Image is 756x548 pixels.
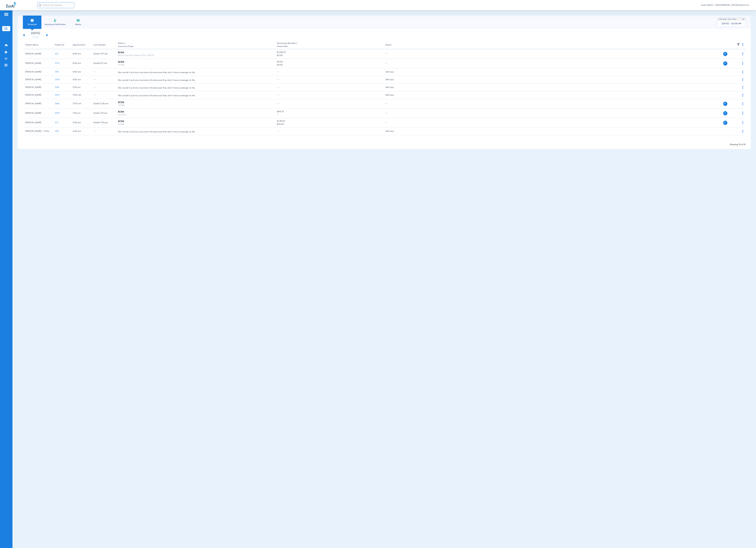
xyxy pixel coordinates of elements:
td: -- [91,68,116,76]
span: 1392 [55,130,59,132]
div: Patient ID [55,43,68,47]
td: 11:00 AM [70,91,91,99]
div: Patient ID [55,43,64,47]
span: Zuub Admin - [GEOGRAPHIC_DATA] Dental Care [701,4,750,7]
td: [PERSON_NAME] [23,49,53,59]
td: 9:00 AM [70,76,91,84]
span: 3181 [55,71,59,73]
p: We couldn’t pull any insurance info because they don’t have coverage on file. [118,95,272,97]
td: 8:00 AM [70,68,91,76]
img: group-dot-blue.svg [742,94,743,97]
span: 972 [55,122,58,124]
img: group-dot-blue.svg [742,78,743,81]
img: Zuub Logo [6,2,16,7]
td: [PERSON_NAME] [23,99,53,109]
td: 1:00 PM [70,109,91,118]
td: -- [91,91,116,99]
div: Active [118,51,272,54]
div: Appointment [73,43,89,47]
td: -- [383,59,403,68]
div: Patient Name [25,43,50,47]
td: -- [91,76,116,84]
span: $1,096.79 [277,51,381,54]
span: 1570 [55,62,59,64]
span: P [723,61,727,66]
td: [DATE] 7:07 PM [91,49,116,59]
td: [PERSON_NAME] [23,91,53,99]
img: History [76,19,80,22]
div: Active [118,110,272,113]
td: [PERSON_NAME] [23,118,53,128]
span: $1,392.61 [277,120,381,123]
img: Schedule [30,19,34,22]
img: group-dot-blue.svg [742,112,743,115]
span: -- [277,130,279,132]
td: -- [383,118,403,128]
span: 3166 [55,86,59,88]
img: group-dot-blue.svg [742,130,743,133]
div: Active [118,60,272,63]
span: Insurance Payer [118,45,272,48]
div: CIGNA [118,123,272,126]
span: 2593 [55,79,59,81]
span: $615.10 [277,110,381,113]
div: Active [118,101,272,104]
div: Active [118,120,272,123]
span: -- [277,86,279,88]
td: -- [383,99,403,109]
td: [DATE] 7:16 PM [91,109,116,118]
div: CIGNA [118,104,272,107]
td: [PERSON_NAME] [23,68,53,76]
span: Deductible [277,45,381,48]
span: 2666 [55,103,59,105]
td: [PERSON_NAME] [23,109,53,118]
span: P [723,111,727,115]
th: Status [383,41,403,49]
img: Manual Insurance Verification [53,19,57,22]
td: -- [91,84,116,91]
span: 2092 [55,112,60,114]
span: Showing 10 of 10 [730,144,746,146]
span: 623 [55,53,58,55]
td: [PERSON_NAME] [23,84,53,91]
span: -- [277,94,279,96]
img: group-dot-blue.svg [742,70,743,73]
td: Self-pay [383,128,403,135]
p: We couldn’t pull any insurance info because they don’t have coverage on file. [118,131,272,133]
td: Self-pay [383,68,403,76]
p: We couldn’t pull any insurance info because they don’t have coverage on file. [118,71,272,74]
div: Last Verified [93,43,113,47]
div: Blue Cross Blue Shield of [US_STATE] [118,54,272,57]
a: [DATE] [27,35,44,38]
span: $50.00 [277,123,381,126]
span: P [723,121,727,125]
img: group-dot-blue.svg [742,52,743,55]
th: Status | [116,41,275,49]
span: Schedule [25,23,39,26]
span: History [71,23,85,26]
td: -- [91,128,116,135]
span: $0.00 [277,54,381,57]
span: P [723,102,727,106]
td: Self-pay [383,84,403,91]
td: [PERSON_NAME] [23,59,53,68]
span: -- [277,71,279,73]
span: Last Appt. Sync Time: [719,18,736,21]
td: 3:00 PM [70,118,91,128]
span: [DATE] - 05:58 AM [722,22,741,25]
input: Search for patients [37,2,74,8]
td: [DATE] 8:11 AM [91,59,116,68]
img: group-dot-blue.svg [742,62,743,65]
td: -- [383,49,403,59]
td: [PERSON_NAME] [23,76,53,84]
td: Self-pay [383,91,403,99]
img: group-dot-blue.svg [742,43,743,46]
img: filter.svg [737,43,740,46]
td: 4:00 PM [70,128,91,135]
div: Humana [118,113,272,116]
p: We couldn’t pull any insurance info because they don’t have coverage on file. [118,87,272,89]
img: group-dot-blue.svg [742,102,743,105]
img: group-dot-blue.svg [742,121,743,124]
div: Last Verified [93,43,106,47]
div: Patient Name [25,43,38,47]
